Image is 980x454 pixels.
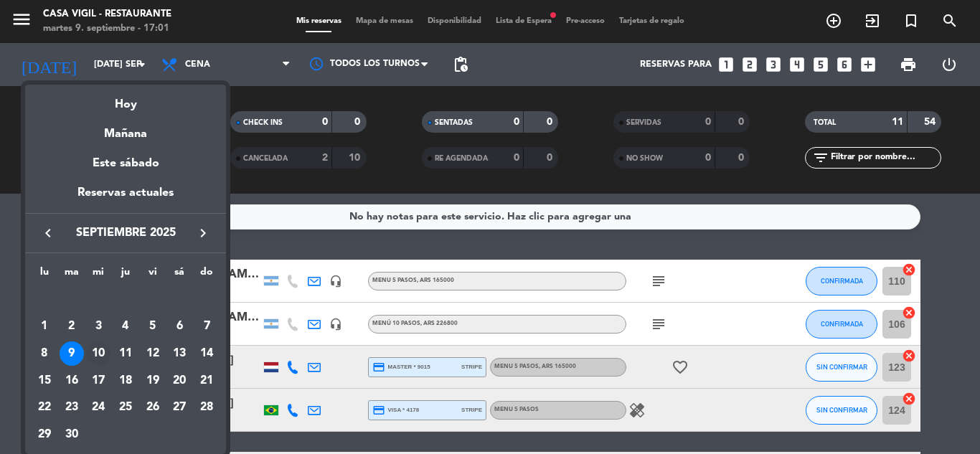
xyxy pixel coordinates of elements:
[113,396,138,420] div: 25
[31,313,58,341] td: 1 de septiembre de 2025
[139,264,166,286] th: viernes
[194,314,219,339] div: 7
[167,341,192,366] div: 13
[60,396,84,420] div: 23
[141,314,165,339] div: 5
[193,313,220,341] td: 7 de septiembre de 2025
[85,313,112,341] td: 3 de septiembre de 2025
[32,396,57,420] div: 22
[166,313,194,341] td: 6 de septiembre de 2025
[193,340,220,367] td: 14 de septiembre de 2025
[167,396,192,420] div: 27
[25,184,226,213] div: Reservas actuales
[112,367,139,394] td: 18 de septiembre de 2025
[85,264,112,286] th: miércoles
[32,314,57,339] div: 1
[32,422,57,447] div: 29
[86,314,110,339] div: 3
[167,369,192,393] div: 20
[60,314,84,339] div: 2
[194,224,212,242] i: keyboard_arrow_right
[31,340,58,367] td: 8 de septiembre de 2025
[60,422,84,447] div: 30
[58,264,85,286] th: martes
[139,313,166,341] td: 5 de septiembre de 2025
[139,367,166,394] td: 19 de septiembre de 2025
[58,421,85,448] td: 30 de septiembre de 2025
[166,394,194,422] td: 27 de septiembre de 2025
[86,341,110,366] div: 10
[60,369,84,393] div: 16
[194,396,219,420] div: 28
[31,421,58,448] td: 29 de septiembre de 2025
[166,367,194,394] td: 20 de septiembre de 2025
[193,264,220,286] th: domingo
[35,224,61,242] button: keyboard_arrow_left
[86,396,110,420] div: 24
[112,394,139,422] td: 25 de septiembre de 2025
[61,224,190,242] span: septiembre 2025
[60,341,84,366] div: 9
[141,341,165,366] div: 12
[25,143,226,184] div: Este sábado
[112,340,139,367] td: 11 de septiembre de 2025
[112,264,139,286] th: jueves
[25,114,226,143] div: Mañana
[166,264,194,286] th: sábado
[85,367,112,394] td: 17 de septiembre de 2025
[194,341,219,366] div: 14
[58,313,85,341] td: 2 de septiembre de 2025
[113,314,138,339] div: 4
[112,313,139,341] td: 4 de septiembre de 2025
[85,340,112,367] td: 10 de septiembre de 2025
[39,224,57,242] i: keyboard_arrow_left
[85,394,112,422] td: 24 de septiembre de 2025
[31,264,58,286] th: lunes
[31,286,220,313] td: SEP.
[139,394,166,422] td: 26 de septiembre de 2025
[193,394,220,422] td: 28 de septiembre de 2025
[113,369,138,393] div: 18
[58,340,85,367] td: 9 de septiembre de 2025
[31,367,58,394] td: 15 de septiembre de 2025
[86,369,110,393] div: 17
[113,341,138,366] div: 11
[58,367,85,394] td: 16 de septiembre de 2025
[166,340,194,367] td: 13 de septiembre de 2025
[193,367,220,394] td: 21 de septiembre de 2025
[32,341,57,366] div: 8
[190,224,216,242] button: keyboard_arrow_right
[167,314,192,339] div: 6
[139,340,166,367] td: 12 de septiembre de 2025
[32,369,57,393] div: 15
[141,396,165,420] div: 26
[58,394,85,422] td: 23 de septiembre de 2025
[31,394,58,422] td: 22 de septiembre de 2025
[25,85,226,114] div: Hoy
[194,369,219,393] div: 21
[141,369,165,393] div: 19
